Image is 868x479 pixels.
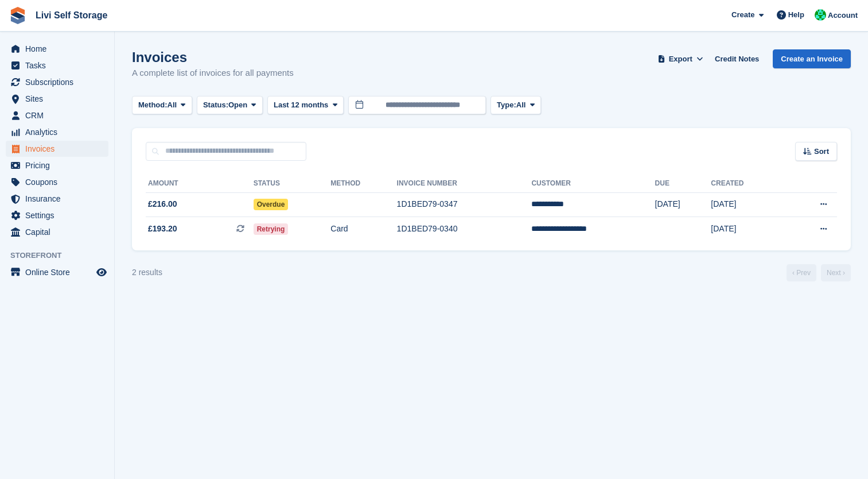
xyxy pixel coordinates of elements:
th: Amount [146,175,254,193]
td: Card [330,217,396,241]
th: Due [655,175,711,193]
span: Type: [497,99,516,111]
td: [DATE] [711,217,784,241]
a: menu [6,264,108,280]
a: menu [6,57,108,74]
span: Export [669,53,692,65]
a: menu [6,41,108,57]
a: menu [6,124,108,140]
th: Method [330,175,396,193]
img: stora-icon-8386f47178a22dfd0bd8f6a31ec36ba5ce8667c1dd55bd0f319d3a0aa187defe.svg [9,7,26,24]
span: Insurance [25,191,94,207]
span: £216.00 [148,198,177,210]
th: Status [254,175,331,193]
div: 2 results [132,266,162,279]
td: [DATE] [711,192,784,217]
span: Tasks [25,57,94,74]
a: Livi Self Storage [31,6,112,25]
a: Preview store [95,265,108,279]
span: Last 12 months [274,99,328,111]
span: Retrying [254,223,289,235]
span: All [168,99,177,111]
span: Status: [203,99,228,111]
span: Analytics [25,124,94,140]
th: Invoice Number [397,175,532,193]
p: A complete list of invoices for all payments [132,67,294,80]
span: Overdue [254,199,289,210]
button: Method: All [132,96,192,115]
span: Settings [25,207,94,223]
span: Method: [138,99,168,111]
a: Previous [787,264,816,281]
a: Next [821,264,851,281]
h1: Invoices [132,49,294,65]
a: menu [6,191,108,207]
span: Home [25,41,94,57]
a: menu [6,174,108,190]
a: Create an Invoice [773,49,851,68]
span: Open [228,99,247,111]
nav: Page [784,264,853,281]
span: Help [788,9,804,21]
span: CRM [25,107,94,123]
a: menu [6,74,108,90]
button: Type: All [491,96,541,115]
button: Status: Open [197,96,263,115]
img: Joe Robertson [815,9,826,21]
span: Create [731,9,754,21]
a: menu [6,91,108,107]
span: All [516,99,526,111]
span: Capital [25,224,94,240]
span: Sites [25,91,94,107]
span: Sort [814,146,829,157]
a: menu [6,141,108,157]
span: Invoices [25,141,94,157]
span: £193.20 [148,223,177,235]
span: Storefront [10,250,114,261]
th: Customer [531,175,655,193]
span: Account [828,10,858,21]
th: Created [711,175,784,193]
button: Last 12 months [267,96,344,115]
a: menu [6,224,108,240]
a: menu [6,207,108,223]
span: Coupons [25,174,94,190]
a: menu [6,107,108,123]
a: Credit Notes [710,49,764,68]
span: Pricing [25,157,94,173]
button: Export [655,49,706,68]
a: menu [6,157,108,173]
span: Online Store [25,264,94,280]
td: [DATE] [655,192,711,217]
td: 1D1BED79-0340 [397,217,532,241]
span: Subscriptions [25,74,94,90]
td: 1D1BED79-0347 [397,192,532,217]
